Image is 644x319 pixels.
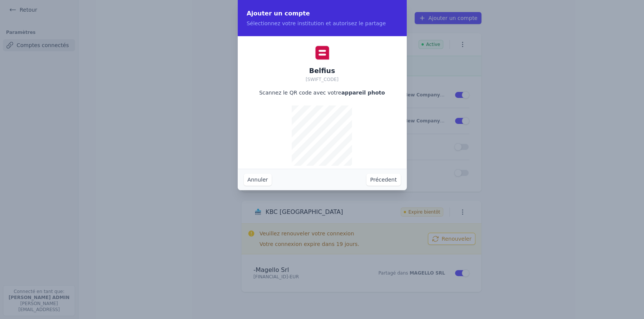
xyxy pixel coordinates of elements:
[366,174,400,186] button: Précedent
[244,174,272,186] button: Annuler
[259,89,385,96] p: Scannez le QR code avec votre
[306,66,338,75] h2: Belfius
[306,77,338,82] span: [SWIFT_CODE]
[341,90,385,96] strong: appareil photo
[247,20,398,27] p: Sélectionnez votre institution et autorisez le partage
[247,9,398,18] h2: Ajouter un compte
[315,45,330,60] img: Belfius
